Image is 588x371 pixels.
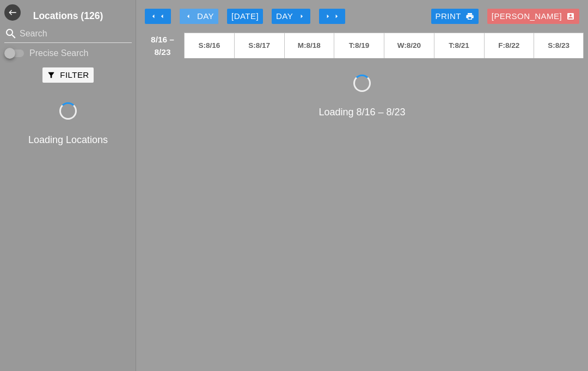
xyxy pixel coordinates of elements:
span: 8/16 – 8/23 [146,33,179,58]
div: Day [276,10,306,23]
a: S:8/17 [235,33,284,58]
button: Filter [42,67,93,83]
button: Shrink Sidebar [4,4,21,21]
i: arrow_left [149,12,158,21]
i: arrow_right [297,12,306,21]
a: M:8/18 [285,33,334,58]
div: [DATE] [231,10,259,23]
a: T:8/19 [334,33,384,58]
i: print [465,12,474,21]
i: search [4,27,17,40]
div: Enable Precise search to match search terms exactly. [4,47,132,60]
div: Loading 8/16 – 8/23 [140,105,584,120]
div: Filter [47,69,89,82]
i: account_box [566,12,575,21]
a: S:8/16 [185,33,234,58]
label: Precise Search [29,48,89,59]
a: Print [431,9,479,24]
input: Search [20,25,117,42]
i: arrow_right [332,12,341,21]
a: F:8/22 [485,33,534,58]
div: Day [184,10,214,23]
button: Move Ahead 1 Week [319,9,345,24]
div: Print [436,10,474,23]
a: T:8/21 [434,33,484,58]
i: arrow_left [184,12,193,21]
button: Move Back 1 Week [145,9,171,24]
button: [PERSON_NAME] [487,9,579,24]
div: Loading Locations [2,133,134,147]
a: W:8/20 [384,33,434,58]
i: arrow_left [158,12,167,21]
i: arrow_right [323,12,332,21]
a: S:8/23 [534,33,583,58]
i: west [4,4,21,21]
button: [DATE] [227,9,263,24]
button: Day [272,9,310,24]
div: [PERSON_NAME] [492,10,575,23]
button: Day [180,9,218,24]
i: filter_alt [47,71,56,79]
